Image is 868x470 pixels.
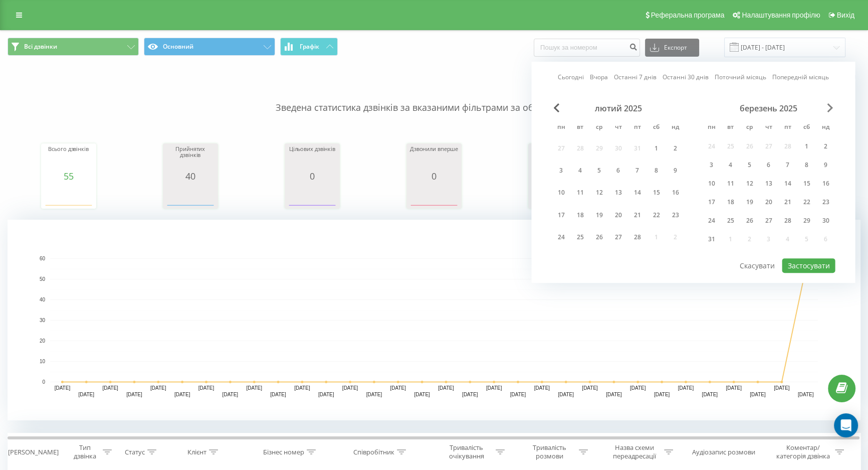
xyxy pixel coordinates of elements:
div: пн 10 бер 2025 р. [702,176,721,191]
div: ср 19 бер 2025 р. [740,195,759,210]
div: 40 [165,171,215,181]
abbr: четвер [610,120,625,135]
div: 16 [819,177,832,190]
button: Експорт [645,39,699,57]
button: Застосувати [782,258,835,273]
div: Клієнт [187,448,206,456]
div: 19 [592,209,605,222]
text: [DATE] [366,392,382,397]
div: ср 12 бер 2025 р. [740,176,759,191]
text: [DATE] [55,385,71,391]
div: Тип дзвінка [70,443,100,460]
div: 9 [669,164,682,177]
text: 10 [40,359,46,364]
div: чт 13 лют 2025 р. [608,184,627,202]
div: сб 22 бер 2025 р. [797,195,816,210]
div: 13 [762,177,775,190]
text: [DATE] [102,385,118,391]
text: 30 [40,318,46,323]
div: нд 9 бер 2025 р. [816,158,835,173]
div: Дзвонили вперше [409,146,459,171]
text: [DATE] [174,392,190,397]
div: 22 [800,196,813,209]
div: пн 24 бер 2025 р. [702,213,721,228]
a: Попередній місяць [772,73,829,82]
div: 31 [705,233,718,246]
div: 8 [649,164,663,177]
text: [DATE] [582,385,598,391]
text: [DATE] [270,392,286,397]
div: пт 14 лют 2025 р. [627,184,646,202]
div: 4 [724,159,737,172]
div: пт 21 лют 2025 р. [627,206,646,224]
text: [DATE] [438,385,454,391]
div: 30 [819,214,832,227]
abbr: вівторок [572,120,587,135]
text: [DATE] [774,385,790,391]
button: Графік [280,38,338,56]
span: Реферальна програма [651,11,725,19]
div: 1 [800,140,813,153]
div: нд 2 лют 2025 р. [666,139,685,158]
svg: A chart. [44,181,94,211]
div: 25 [724,214,737,227]
div: нд 16 лют 2025 р. [666,184,685,202]
text: [DATE] [246,385,262,391]
div: пн 17 лют 2025 р. [551,206,570,224]
div: пт 14 бер 2025 р. [778,176,797,191]
div: Open Intercom Messenger [834,413,858,437]
div: 21 [630,209,643,222]
text: 60 [40,256,46,261]
div: 25 [573,231,586,244]
abbr: неділя [818,120,833,135]
div: чт 27 бер 2025 р. [759,213,778,228]
div: Тривалість очікування [440,443,493,460]
div: 11 [724,177,737,190]
text: 0 [42,379,45,385]
div: ср 5 лют 2025 р. [589,161,608,180]
div: сб 1 лют 2025 р. [646,139,666,158]
div: пт 28 бер 2025 р. [778,213,797,228]
div: 11 [573,187,586,200]
abbr: середа [742,120,757,135]
div: 7 [630,164,643,177]
div: Прийнятих дзвінків [165,146,215,171]
text: 20 [40,338,46,344]
button: Всі дзвінки [8,38,139,56]
input: Пошук за номером [534,39,640,57]
div: 17 [705,196,718,209]
div: ср 26 бер 2025 р. [740,213,759,228]
div: 13 [611,187,624,200]
div: нд 2 бер 2025 р. [816,139,835,154]
div: 12 [743,177,756,190]
div: чт 20 лют 2025 р. [608,206,627,224]
div: пн 10 лют 2025 р. [551,184,570,202]
text: [DATE] [342,385,358,391]
text: [DATE] [606,392,622,397]
div: 27 [762,214,775,227]
div: нд 23 бер 2025 р. [816,195,835,210]
svg: A chart. [8,220,860,420]
abbr: вівторок [723,120,738,135]
abbr: четвер [761,120,776,135]
div: 9 [819,159,832,172]
text: [DATE] [654,392,670,397]
div: ср 12 лют 2025 р. [589,184,608,202]
div: 12 [592,187,605,200]
div: 15 [649,187,663,200]
div: вт 18 лют 2025 р. [570,206,589,224]
text: [DATE] [223,392,239,397]
div: 24 [554,231,567,244]
div: A chart. [165,181,215,211]
div: сб 8 бер 2025 р. [797,158,816,173]
a: Вчора [590,73,608,82]
div: 0 [287,171,337,181]
div: вт 25 бер 2025 р. [721,213,740,228]
div: пн 17 бер 2025 р. [702,195,721,210]
svg: A chart. [287,181,337,211]
abbr: понеділок [704,120,719,135]
div: вт 18 бер 2025 р. [721,195,740,210]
